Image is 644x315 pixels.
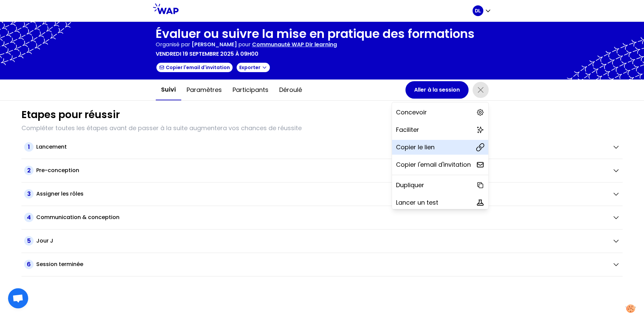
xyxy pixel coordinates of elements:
h1: Évaluer ou suivre la mise en pratique des formations [156,27,475,41]
button: 2Pre-conception [24,166,620,175]
p: Concevoir [396,108,427,117]
button: 3Assigner les rôles [24,189,620,199]
button: Participants [227,80,274,100]
p: pour [238,41,251,49]
span: 5 [24,236,34,246]
p: Faciliter [396,125,419,135]
p: Lancer un test [396,198,438,207]
button: 6Session terminée [24,260,620,269]
p: Copier le lien [396,143,435,152]
button: Suivi [156,80,181,100]
p: Dupliquer [396,180,424,190]
h2: Communication & conception [36,213,119,221]
h2: Jour J [36,237,53,245]
button: 5Jour J [24,236,620,246]
span: 2 [24,166,34,175]
p: Copier l'email d'invitation [396,160,471,169]
h2: Assigner les rôles [36,190,84,198]
button: Déroulé [274,80,307,100]
button: Paramètres [181,80,227,100]
span: 1 [24,142,34,152]
button: Copier l'email d'invitation [156,62,233,73]
span: 6 [24,260,34,269]
button: Exporter [236,62,270,73]
h2: Session terminée [36,260,83,268]
p: Organisé par [156,41,190,49]
span: 4 [24,213,34,222]
h2: Lancement [36,143,67,151]
button: Aller à la session [405,81,468,99]
span: [PERSON_NAME] [192,41,237,48]
button: 4Communication & conception [24,213,620,222]
h1: Etapes pour réussir [21,109,120,121]
h2: Pre-conception [36,166,79,174]
button: 1Lancement [24,142,620,152]
button: DL [473,5,491,16]
div: Ouvrir le chat [8,288,28,308]
p: Communauté WAP Dir learning [252,41,337,49]
p: Compléter toutes les étapes avant de passer à la suite augmentera vos chances de réussite [21,123,623,133]
span: 3 [24,189,34,199]
p: DL [475,7,481,14]
p: vendredi 19 septembre 2025 à 09h00 [156,50,258,58]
